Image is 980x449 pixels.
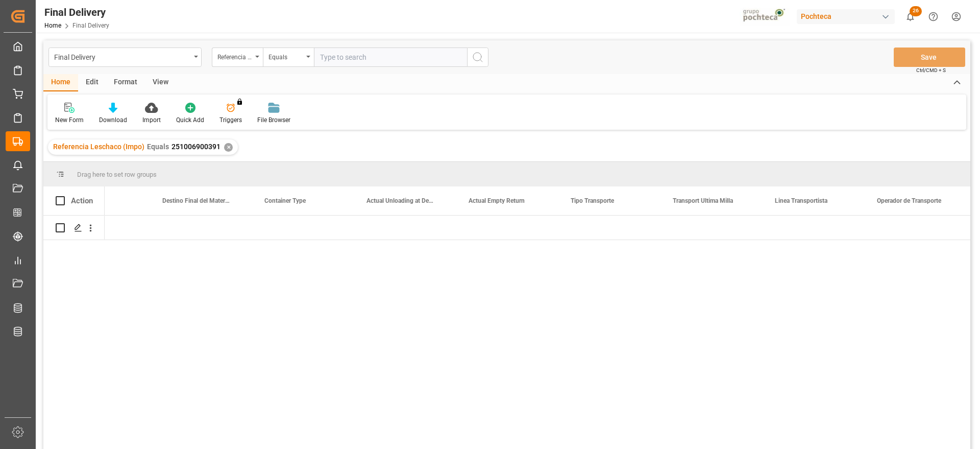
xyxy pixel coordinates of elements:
[469,197,525,204] span: Actual Empty Return
[43,216,105,240] div: Press SPACE to select this row.
[176,115,204,125] div: Quick Add
[268,50,303,62] div: Equals
[147,143,169,151] span: Equals
[922,5,945,28] button: Help Center
[877,197,941,204] span: Operador de Transporte
[899,5,922,28] button: show 26 new notifications
[264,197,306,204] span: Container Type
[43,74,78,91] div: Home
[162,197,231,204] span: Destino Final del Material (impo)
[366,197,435,204] span: Actual Unloading at Destination
[257,115,290,125] div: File Browser
[53,143,144,151] span: Referencia Leschaco (Impo)
[571,197,614,204] span: Tipo Transporte
[71,196,93,205] div: Action
[673,197,733,204] span: Transport Ultima Milla
[217,50,252,62] div: Referencia Leschaco (Impo)
[78,74,106,91] div: Edit
[894,48,965,67] button: Save
[77,171,157,178] span: Drag here to set row groups
[224,143,233,152] div: ✕
[142,115,161,125] div: Import
[99,115,127,125] div: Download
[916,66,946,74] span: Ctrl/CMD + S
[55,115,84,125] div: New Form
[212,48,263,67] button: open menu
[910,6,922,16] span: 26
[314,48,467,67] input: Type to search
[797,7,899,26] button: Pochteca
[48,48,202,67] button: open menu
[44,5,109,20] div: Final Delivery
[467,48,488,67] button: search button
[106,74,145,91] div: Format
[44,22,61,29] a: Home
[775,197,827,204] span: Linea Transportista
[797,9,895,24] div: Pochteca
[263,48,314,67] button: open menu
[54,50,190,63] div: Final Delivery
[171,143,220,151] span: 251006900391
[145,74,176,91] div: View
[740,8,790,26] img: pochtecaImg.jpg_1689854062.jpg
